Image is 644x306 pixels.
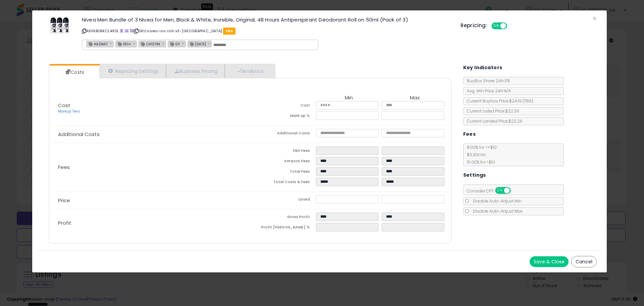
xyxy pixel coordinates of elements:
[506,23,517,29] span: OFF
[464,98,533,104] span: Current Buybox Price:
[461,23,487,28] h5: Repricing:
[250,129,316,139] td: Additional Costs
[464,188,520,194] span: Consider CPT:
[109,40,113,46] a: ×
[250,195,316,206] td: Listed
[58,109,80,114] a: Markup Tiers
[49,65,99,79] a: Costs
[592,13,597,23] span: ×
[120,28,123,34] a: BuyBox page
[382,95,447,101] th: Max
[250,167,316,178] td: Total Fees
[162,40,166,46] a: ×
[571,256,597,267] button: Cancel
[470,198,522,204] span: Disable Auto-Adjust Min
[316,95,382,101] th: Min
[470,208,523,214] span: Disable Auto-Adjust Max
[530,256,569,267] button: Save & Close
[82,26,450,36] p: ASIN: B0BKCL49DL | SKU: nivea-inv-roll-x3-[GEOGRAPHIC_DATA]
[250,178,316,188] td: Total Costs & Fees
[250,101,316,112] td: Cost
[463,171,486,179] h5: Settings
[53,165,250,170] p: Fees
[496,188,504,193] span: ON
[100,64,166,78] a: Repricing Settings
[53,220,250,226] p: Profit
[168,41,180,47] span: GY
[139,41,160,47] span: CHISTIM
[53,103,250,114] p: Cost
[464,108,519,114] span: Current Listed Price: $22.26
[116,41,131,47] span: 180+
[53,132,250,137] p: Additional Costs
[523,98,533,104] span: ( FBA )
[509,98,533,104] span: $24.19
[129,28,133,34] a: Your listing only
[250,157,316,167] td: Amazon Fees
[225,64,274,78] a: Analytics
[166,64,225,78] a: Business Pricing
[464,88,511,94] span: Avg. Win Price 24h: N/A
[463,63,502,72] h5: Key Indicators
[223,28,235,35] span: FBA
[50,17,70,34] img: 51zxv2ymMlL._SL60_.jpg
[464,118,523,124] span: Current Landed Price: $22.26
[208,40,212,46] a: ×
[463,130,476,138] h5: Fees
[250,213,316,223] td: Gross Profit
[250,112,316,122] td: Mark up %
[464,144,497,165] span: 8.00 % for <= $10
[87,41,108,47] span: HAZMAT
[53,198,250,203] p: Price
[125,28,128,34] a: All offer listings
[250,146,316,157] td: FBA Fees
[509,188,520,193] span: OFF
[181,40,185,46] a: ×
[464,78,510,84] span: BuyBox Share 24h: 0%
[464,159,495,165] span: 15.00 % for > $10
[133,40,137,46] a: ×
[492,23,500,29] span: ON
[464,152,486,158] span: $0.30 min
[82,17,450,22] h3: Nivea Men Bundle of 3 Nivea for Men, Black & White, Invisible, Original, 48 Hours Antiperspirant ...
[188,41,206,47] span: [DATE]
[250,223,316,233] td: Profit [PERSON_NAME] %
